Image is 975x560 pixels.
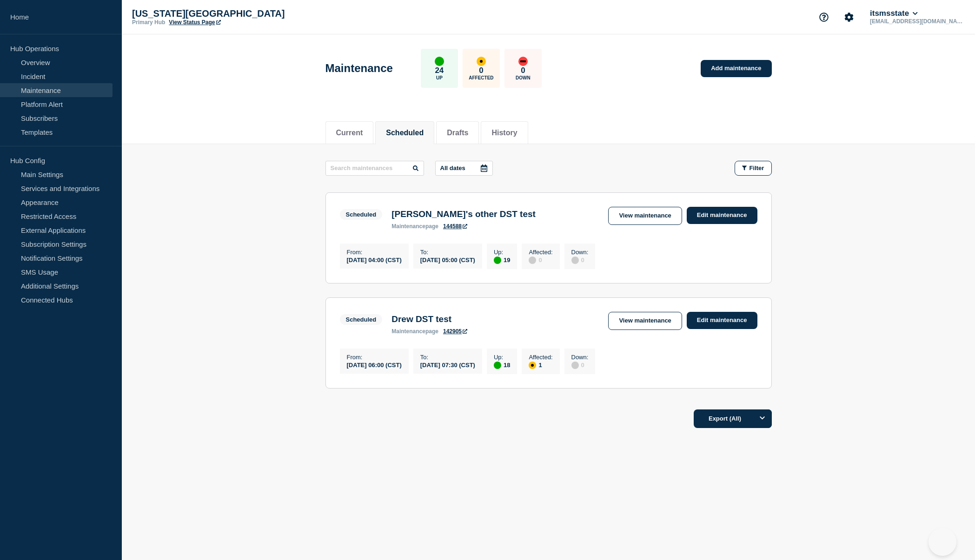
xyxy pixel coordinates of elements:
p: To : [420,249,475,256]
p: Down : [571,354,589,361]
p: Down : [571,249,589,256]
p: To : [420,354,475,361]
a: Add maintenance [701,60,771,77]
a: Edit maintenance [687,207,757,224]
a: View maintenance [608,312,682,330]
div: up [494,257,501,264]
button: History [491,129,517,137]
button: Filter [735,161,772,176]
p: From : [347,354,402,361]
button: Export (All) [694,409,772,428]
p: Primary Hub [132,19,165,26]
iframe: Help Scout Beacon - Open [929,528,956,556]
h3: Drew DST test [391,314,467,324]
p: 24 [435,66,444,75]
p: page [391,328,438,335]
div: down [518,57,528,66]
p: Affected : [529,249,552,256]
div: 0 [529,256,552,264]
a: Edit maintenance [687,312,757,329]
span: maintenance [391,328,425,335]
span: maintenance [391,223,425,230]
div: [DATE] 06:00 (CST) [347,361,402,369]
p: 0 [479,66,483,75]
div: 1 [529,361,552,369]
div: 18 [494,361,510,369]
div: affected [477,57,486,66]
p: 0 [521,66,525,75]
a: View maintenance [608,207,682,225]
div: Scheduled [346,211,377,218]
div: disabled [571,257,579,264]
div: up [494,362,501,369]
p: Up : [494,249,510,256]
p: Down [516,75,531,80]
a: 142905 [443,328,467,335]
h1: Maintenance [325,62,393,75]
span: Filter [749,165,764,171]
button: itsmsstate [868,9,920,18]
button: Current [336,129,363,137]
div: up [435,57,444,66]
div: 19 [494,256,510,264]
button: All dates [435,161,493,176]
button: Scheduled [386,129,424,137]
p: page [391,223,438,230]
div: disabled [571,362,579,369]
button: Support [814,7,834,27]
h3: [PERSON_NAME]'s other DST test [391,209,536,219]
p: [US_STATE][GEOGRAPHIC_DATA] [132,8,318,19]
div: [DATE] 04:00 (CST) [347,256,402,264]
p: Affected : [529,354,552,361]
button: Options [753,409,772,428]
p: [EMAIL_ADDRESS][DOMAIN_NAME] [868,18,965,25]
button: Account settings [839,7,859,27]
p: From : [347,249,402,256]
div: [DATE] 05:00 (CST) [420,256,475,264]
div: disabled [529,257,536,264]
a: 144588 [443,223,467,230]
p: Up [436,75,443,80]
div: affected [529,362,536,369]
p: Affected [469,75,493,80]
div: Scheduled [346,316,377,323]
button: Drafts [447,129,468,137]
input: Search maintenances [325,161,424,176]
div: [DATE] 07:30 (CST) [420,361,475,369]
p: Up : [494,354,510,361]
div: 0 [571,256,589,264]
div: 0 [571,361,589,369]
a: View Status Page [169,19,220,26]
p: All dates [440,165,465,171]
